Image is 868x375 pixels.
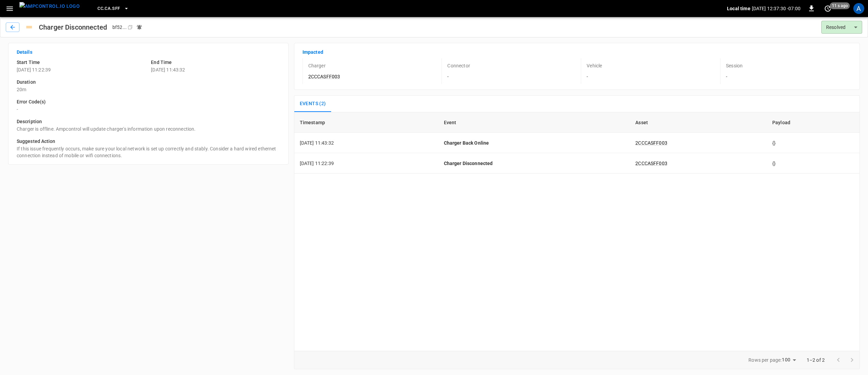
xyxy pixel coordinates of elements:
p: 20m [17,86,280,93]
td: {} [767,133,859,153]
h6: Suggested Action [17,138,280,145]
p: [DATE] 11:43:32 [151,66,280,73]
p: Impacted [303,49,851,55]
div: - [441,58,573,84]
th: Payload [767,112,859,133]
button: Events (2) [294,96,331,112]
p: Rows per page: [748,357,781,363]
p: 1–2 of 2 [807,357,825,363]
h6: Description [17,118,280,126]
th: Timestamp [294,112,438,133]
p: [DATE] 12:37:30 -07:00 [752,5,801,12]
div: sessions table [294,112,860,351]
p: Charger is offline. Ampcontrol will update charger's information upon reconnection. [17,126,280,132]
table: sessions table [294,112,859,174]
p: If this issue frequently occurs, make sure your local network is set up correctly and stably. Con... [17,145,280,159]
h6: End Time [151,59,280,66]
p: Vehicle [587,62,602,69]
th: Asset [630,112,767,133]
div: profile-icon [853,3,864,14]
div: - [581,58,712,84]
td: [DATE] 11:22:39 [294,153,438,174]
div: bf52 ... [112,24,127,31]
th: Event [438,112,630,133]
p: Connector [447,62,470,69]
p: Session [726,62,743,69]
p: [DATE] 11:22:39 [17,66,145,73]
p: Charger Disconnected [444,160,625,167]
h6: Error Code(s) [17,98,280,106]
a: 2CCCASFF003 [635,140,667,146]
p: Local time [727,5,750,12]
h6: Start Time [17,59,145,66]
p: Charger [308,62,326,69]
p: - [17,106,280,113]
a: 2CCCASFF003 [308,74,340,79]
img: ampcontrol.io logo [19,2,80,11]
p: Charger Back Online [444,140,625,146]
span: CC.CA.SFF [97,5,120,13]
td: [DATE] 11:43:32 [294,133,438,153]
div: Resolved [821,21,862,34]
h6: Duration [17,79,280,86]
a: 2CCCASFF003 [635,161,667,166]
h1: Charger Disconnected [39,22,107,33]
div: 100 [782,355,798,365]
button: CC.CA.SFF [95,2,131,15]
div: copy [127,23,134,31]
div: Notifications sent [136,24,142,30]
div: - [720,58,851,84]
span: 11 s ago [830,2,850,9]
td: {} [767,153,859,174]
button: set refresh interval [822,3,833,14]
